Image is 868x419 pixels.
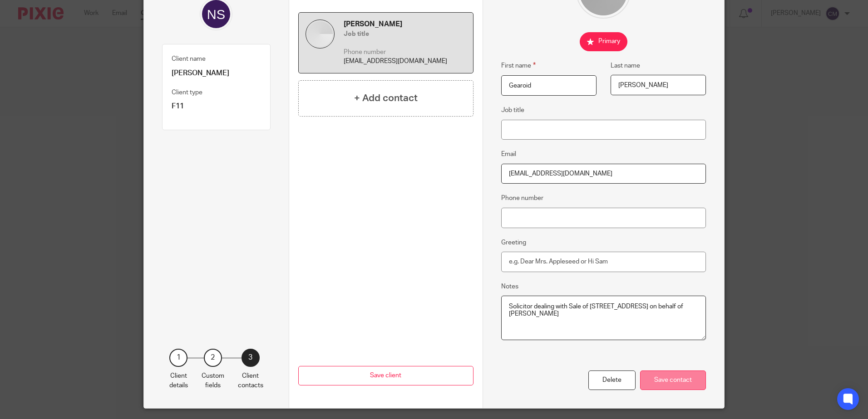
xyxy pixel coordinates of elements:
[501,60,536,71] label: First name
[242,349,260,367] div: 3
[501,106,524,115] label: Job title
[501,282,518,291] label: Notes
[298,366,473,385] button: Save client
[169,349,187,367] div: 1
[172,102,261,111] p: F11
[501,194,543,203] label: Phone number
[640,370,706,390] div: Save contact
[344,48,466,57] p: Phone number
[588,370,636,390] div: Delete
[204,349,222,367] div: 2
[306,19,335,49] img: default.jpg
[238,371,263,390] p: Client contacts
[344,19,466,29] h4: [PERSON_NAME]
[344,29,466,39] h5: Job title
[172,54,206,63] label: Client name
[169,371,188,390] p: Client details
[611,61,640,70] label: Last name
[354,91,418,105] h4: + Add contact
[202,371,224,390] p: Custom fields
[501,252,706,272] input: e.g. Dear Mrs. Appleseed or Hi Sam
[501,238,526,247] label: Greeting
[344,57,466,66] p: [EMAIL_ADDRESS][DOMAIN_NAME]
[172,68,261,78] p: [PERSON_NAME]
[172,88,202,97] label: Client type
[501,150,516,159] label: Email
